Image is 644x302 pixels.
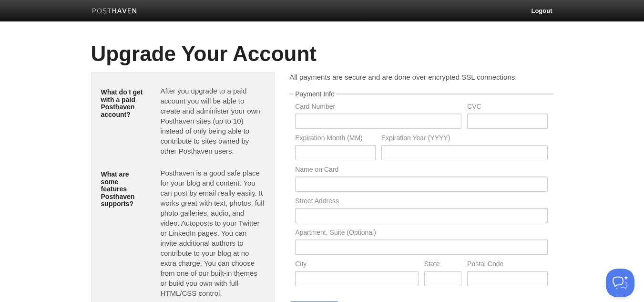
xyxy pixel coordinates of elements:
iframe: Help Scout Beacon - Open [606,269,634,297]
label: Street Address [295,198,547,207]
label: CVC [467,103,547,112]
label: Name on Card [295,166,547,175]
label: City [295,260,419,270]
h1: Upgrade Your Account [91,42,553,65]
img: Posthaven-bar [92,8,137,15]
p: All payments are secure and are done over encrypted SSL connections. [289,72,553,82]
h5: What do I get with a paid Posthaven account? [101,89,146,118]
label: Apartment, Suite (Optional) [295,229,547,238]
label: Expiration Month (MM) [295,135,375,144]
label: Postal Code [467,260,547,270]
h5: What are some features Posthaven supports? [101,171,146,208]
p: Posthaven is a good safe place for your blog and content. You can post by email really easily. It... [160,168,265,298]
legend: Payment Info [294,91,336,97]
label: Card Number [295,103,461,112]
label: Expiration Year (YYYY) [381,135,548,144]
label: State [424,260,461,270]
p: After you upgrade to a paid account you will be able to create and administer your own Posthaven ... [160,86,265,156]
